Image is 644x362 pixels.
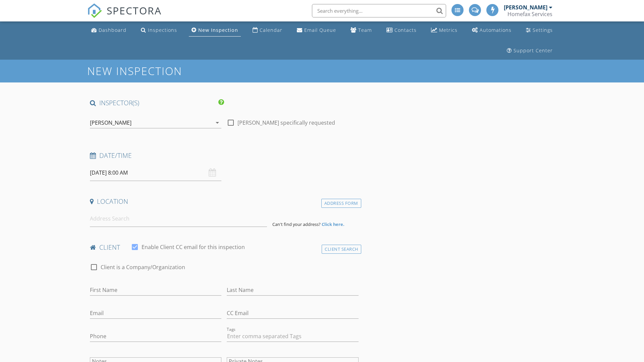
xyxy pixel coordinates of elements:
h4: client [90,243,359,252]
a: Dashboard [89,24,129,37]
div: Support Center [514,47,553,54]
div: [PERSON_NAME] [90,120,131,126]
div: Dashboard [99,27,126,33]
div: Contacts [394,27,417,33]
a: Automations (Advanced) [469,24,514,37]
div: Team [358,27,372,33]
a: Calendar [250,24,285,37]
h4: INSPECTOR(S) [90,99,224,107]
div: Email Queue [304,27,336,33]
label: Enable Client CC email for this inspection [142,244,245,250]
div: Client Search [322,245,361,254]
a: SPECTORA [87,9,162,23]
a: Team [348,24,375,37]
h1: New Inspection [87,65,236,77]
i: arrow_drop_down [213,119,221,127]
div: New Inspection [198,27,238,33]
span: SPECTORA [107,3,162,17]
div: Calendar [260,27,282,33]
div: Inspections [148,27,177,33]
div: Metrics [439,27,458,33]
a: Settings [523,24,555,37]
input: Select date [90,165,221,181]
h4: Date/Time [90,151,359,160]
input: Search everything... [312,4,446,17]
label: Client is a Company/Organization [101,264,185,270]
div: Address Form [321,199,361,208]
a: Inspections [138,24,180,37]
strong: Click here. [322,221,344,227]
a: New Inspection [189,24,241,37]
span: Can't find your address? [272,221,321,227]
h4: Location [90,197,359,206]
img: The Best Home Inspection Software - Spectora [87,3,102,18]
div: [PERSON_NAME] [504,4,547,11]
div: Settings [533,27,553,33]
a: Support Center [504,45,555,57]
a: Contacts [384,24,419,37]
input: Address Search [90,210,267,227]
a: Metrics [428,24,460,37]
label: [PERSON_NAME] specifically requested [237,119,335,126]
div: Automations [480,27,512,33]
div: Homefax Services [507,11,552,17]
a: Email Queue [294,24,339,37]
